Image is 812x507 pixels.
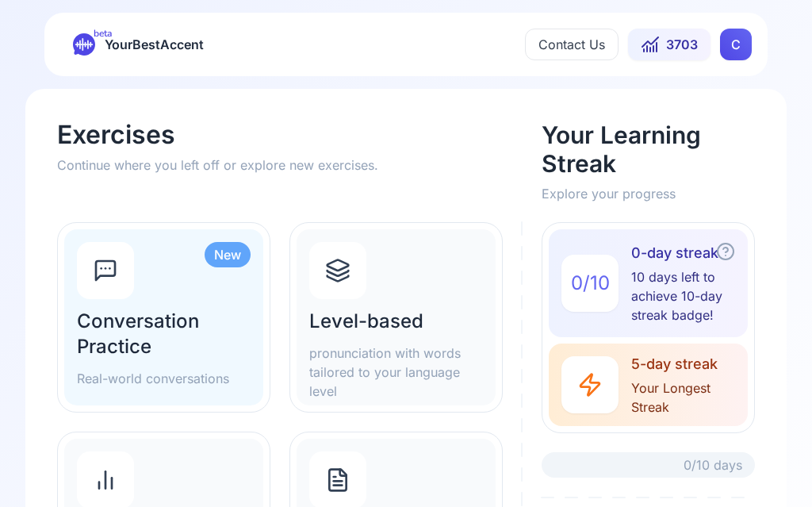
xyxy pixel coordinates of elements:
[631,242,735,264] span: 0-day streak
[684,455,742,474] span: 0/10 days
[542,121,755,178] h2: Your Learning Streak
[289,222,503,413] a: Level-basedpronunciation with words tailored to your language level
[720,29,752,60] button: CC
[628,29,710,60] button: 3703
[666,35,698,54] span: 3703
[205,242,251,267] div: New
[571,271,610,296] span: 0 / 10
[77,369,251,388] p: Real-world conversations
[525,29,619,60] button: Contact Us
[105,33,204,56] span: YourBestAccent
[57,222,270,413] a: NewConversation PracticeReal-world conversations
[60,33,216,56] a: betaYourBestAccent
[57,121,523,149] h1: Exercises
[631,378,748,417] span: Your Longest Streak
[57,156,523,175] p: Continue where you left off or explore new exercises.
[631,267,735,325] span: 10 days left to achieve 10-day streak badge!
[309,344,483,401] p: pronunciation with words tailored to your language level
[631,353,748,375] span: 5-day streak
[77,309,251,359] h2: Conversation Practice
[309,309,483,334] h2: Level-based
[542,184,755,203] p: Explore your progress
[94,27,112,40] span: beta
[720,29,752,60] div: C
